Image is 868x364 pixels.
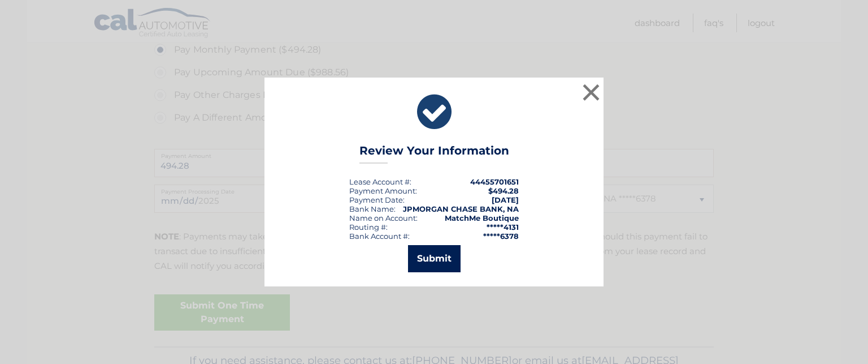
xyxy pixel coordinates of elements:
[349,195,405,204] div: :
[470,177,519,186] strong: 44455701651
[349,204,396,213] div: Bank Name:
[408,245,461,272] button: Submit
[445,213,519,222] strong: MatchMe Boutique
[492,195,519,204] span: [DATE]
[488,186,519,195] span: $494.28
[359,144,509,164] h3: Review Your Information
[349,232,410,241] div: Bank Account #:
[349,222,388,232] div: Routing #:
[403,204,519,213] strong: JPMORGAN CHASE BANK, NA
[349,213,418,222] div: Name on Account:
[349,195,403,204] span: Payment Date
[349,186,417,195] div: Payment Amount:
[580,81,602,104] button: ×
[349,177,411,186] div: Lease Account #:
